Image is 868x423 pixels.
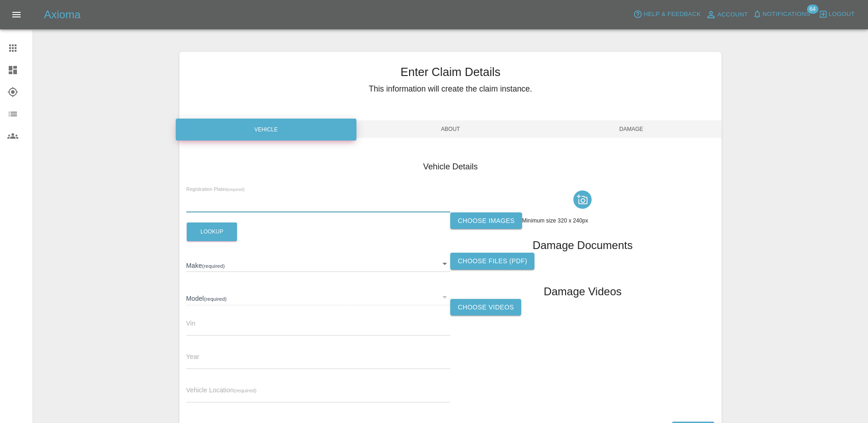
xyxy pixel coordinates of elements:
span: 64 [807,5,818,14]
span: Registration Plates [186,186,244,192]
a: Account [703,7,750,22]
button: Logout [816,7,857,22]
h1: Damage Videos [544,284,621,299]
span: Help & Feedback [643,9,701,20]
h5: Axioma [44,7,81,22]
span: Damage [541,120,722,138]
small: (required) [234,388,257,393]
button: Notifications [750,7,813,22]
div: Vehicle [176,119,356,141]
h5: This information will create the claim instance. [179,83,722,95]
h4: Vehicle Details [186,161,715,173]
button: Help & Feedback [631,7,703,22]
span: Notifications [763,9,810,20]
button: Lookup [187,222,237,241]
small: (required) [227,187,244,191]
label: Choose images [450,212,522,229]
label: Choose Videos [450,299,521,316]
button: Open drawer [5,4,27,26]
span: Vin [186,320,195,327]
span: Logout [829,9,855,20]
span: Account [717,10,748,20]
span: Minimum size 320 x 240px [522,217,588,224]
label: Choose files (pdf) [450,253,534,270]
span: About [360,120,541,138]
span: Year [186,353,199,360]
h1: Damage Documents [533,238,633,253]
h3: Enter Claim Details [179,63,722,81]
span: Vehicle Location [186,386,257,394]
